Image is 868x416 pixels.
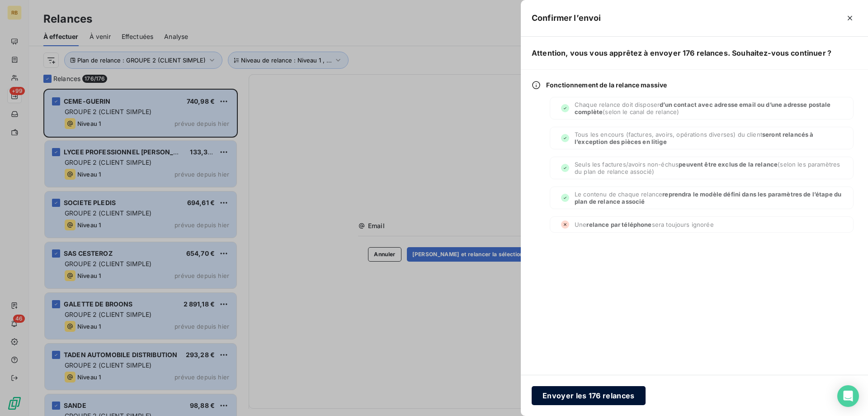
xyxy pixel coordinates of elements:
span: Chaque relance doit disposer (selon le canal de relance) [575,101,842,115]
span: seront relancés à l’exception des pièces en litige [575,131,813,145]
button: Envoyer les 176 relances [532,386,646,405]
span: Le contenu de chaque relance [575,191,842,205]
h6: Attention, vous vous apprêtez à envoyer 176 relances. Souhaitez-vous continuer ? [521,37,868,69]
span: relance par téléphone [586,221,651,228]
h5: Confirmer l’envoi [532,12,601,24]
span: Fonctionnement de la relance massive [546,81,667,90]
span: Une sera toujours ignorée [575,221,714,228]
span: d’un contact avec adresse email ou d’une adresse postale complète [575,101,831,115]
div: Open Intercom Messenger [837,385,859,407]
span: Seuls les factures/avoirs non-échus (selon les paramètres du plan de relance associé) [575,161,842,175]
span: peuvent être exclus de la relance [679,161,778,168]
span: reprendra le modèle défini dans les paramètres de l’étape du plan de relance associé [575,191,841,205]
span: Tous les encours (factures, avoirs, opérations diverses) du client [575,131,842,145]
